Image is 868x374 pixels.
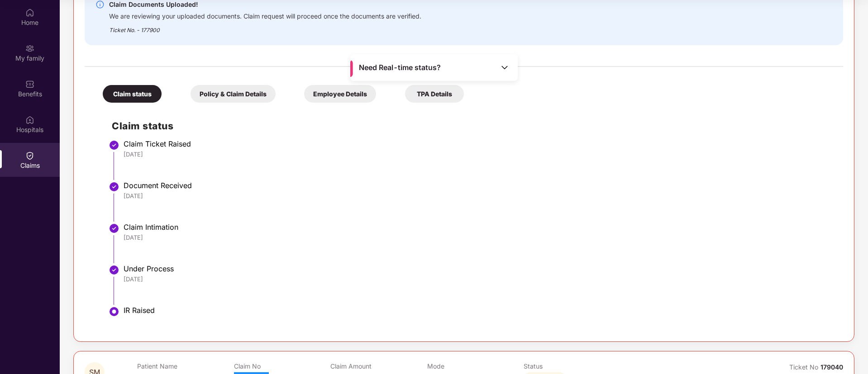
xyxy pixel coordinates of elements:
[25,44,34,53] img: svg+xml;base64,PHN2ZyB3aWR0aD0iMjAiIGhlaWdodD0iMjAiIHZpZXdCb3g9IjAgMCAyMCAyMCIgZmlsbD0ibm9uZSIgeG...
[124,223,834,232] div: Claim Intimation
[109,140,119,151] img: svg+xml;base64,PHN2ZyBpZD0iU3RlcC1Eb25lLTMyeDMyIiB4bWxucz0iaHR0cDovL3d3dy53My5vcmcvMjAwMC9zdmciIH...
[304,85,376,103] div: Employee Details
[109,20,421,34] div: Ticket No. - 177900
[25,151,34,160] img: svg+xml;base64,PHN2ZyBpZD0iQ2xhaW0iIHhtbG5zPSJodHRwOi8vd3d3LnczLm9yZy8yMDAwL3N2ZyIgd2lkdGg9IjIwIi...
[124,233,834,241] div: [DATE]
[820,363,843,371] span: 179040
[25,115,34,124] img: svg+xml;base64,PHN2ZyBpZD0iSG9zcGl0YWxzIiB4bWxucz0iaHR0cDovL3d3dy53My5vcmcvMjAwMC9zdmciIHdpZHRoPS...
[234,362,330,370] p: Claim No
[109,223,119,234] img: svg+xml;base64,PHN2ZyBpZD0iU3RlcC1Eb25lLTMyeDMyIiB4bWxucz0iaHR0cDovL3d3dy53My5vcmcvMjAwMC9zdmciIH...
[124,306,834,315] div: IR Raised
[124,139,834,148] div: Claim Ticket Raised
[524,362,620,370] p: Status
[500,63,509,72] img: Toggle Icon
[124,181,834,190] div: Document Received
[25,80,34,89] img: svg+xml;base64,PHN2ZyBpZD0iQmVuZWZpdHMiIHhtbG5zPSJodHRwOi8vd3d3LnczLm9yZy8yMDAwL3N2ZyIgd2lkdGg9Ij...
[124,275,834,283] div: [DATE]
[137,362,234,370] p: Patient Name
[109,181,119,192] img: svg+xml;base64,PHN2ZyBpZD0iU3RlcC1Eb25lLTMyeDMyIiB4bWxucz0iaHR0cDovL3d3dy53My5vcmcvMjAwMC9zdmciIH...
[112,118,834,133] h2: Claim status
[109,306,119,317] img: svg+xml;base64,PHN2ZyBpZD0iU3RlcC1BY3RpdmUtMzJ4MzIiIHhtbG5zPSJodHRwOi8vd3d3LnczLm9yZy8yMDAwL3N2Zy...
[191,85,276,103] div: Policy & Claim Details
[427,362,524,370] p: Mode
[124,150,834,158] div: [DATE]
[109,10,421,20] div: We are reviewing your uploaded documents. Claim request will proceed once the documents are verif...
[124,192,834,200] div: [DATE]
[103,85,162,103] div: Claim status
[330,362,427,370] p: Claim Amount
[124,264,834,273] div: Under Process
[109,265,119,275] img: svg+xml;base64,PHN2ZyBpZD0iU3RlcC1Eb25lLTMyeDMyIiB4bWxucz0iaHR0cDovL3d3dy53My5vcmcvMjAwMC9zdmciIH...
[359,63,441,72] span: Need Real-time status?
[789,363,820,371] span: Ticket No
[405,85,464,103] div: TPA Details
[25,8,34,17] img: svg+xml;base64,PHN2ZyBpZD0iSG9tZSIgeG1sbnM9Imh0dHA6Ly93d3cudzMub3JnLzIwMDAvc3ZnIiB3aWR0aD0iMjAiIG...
